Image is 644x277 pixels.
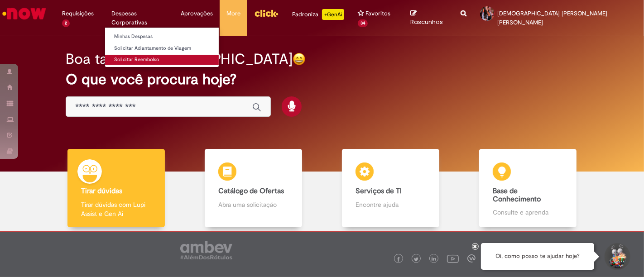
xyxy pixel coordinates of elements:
[62,19,70,27] span: 2
[218,186,284,196] b: Catálogo de Ofertas
[447,253,459,264] img: logo_footer_youtube.png
[1,5,48,23] img: ServiceNow
[81,200,151,218] p: Tirar dúvidas com Lupi Assist e Gen Ai
[293,53,306,66] img: happy-face.png
[105,32,219,42] a: Minhas Despesas
[292,9,344,20] div: Padroniza
[180,241,232,259] img: logo_footer_ambev_rotulo_gray.png
[356,200,425,209] p: Encontre ajuda
[497,10,607,26] span: [DEMOGRAPHIC_DATA] [PERSON_NAME] [PERSON_NAME]
[467,254,476,263] img: logo_footer_workplace.png
[105,55,219,65] a: Solicitar Reembolso
[603,243,630,270] button: Iniciar Conversa de Suporte
[66,72,578,87] h2: O que você procura hoje?
[481,243,594,270] div: Oi, como posso te ajudar hoje?
[105,43,219,53] a: Solicitar Adiantamento de Viagem
[185,149,322,227] a: Catálogo de Ofertas Abra uma solicitação
[226,9,240,18] span: More
[493,208,562,217] p: Consulte e aprenda
[105,27,219,67] ul: Despesas Corporativas
[358,19,368,27] span: 34
[365,9,390,18] span: Favoritos
[493,186,541,204] b: Base de Conhecimento
[81,186,122,196] b: Tirar dúvidas
[218,200,288,209] p: Abra uma solicitação
[322,9,344,20] p: +GenAi
[66,51,293,67] h2: Boa tarde, [DEMOGRAPHIC_DATA]
[62,9,94,18] span: Requisições
[410,18,443,26] span: Rascunhos
[396,257,401,262] img: logo_footer_facebook.png
[322,149,459,227] a: Serviços de TI Encontre ajuda
[459,149,596,227] a: Base de Conhecimento Consulte e aprenda
[254,6,279,20] img: click_logo_yellow_360x200.png
[356,186,402,196] b: Serviços de TI
[414,257,418,262] img: logo_footer_twitter.png
[111,9,167,27] span: Despesas Corporativas
[48,149,185,227] a: Tirar dúvidas Tirar dúvidas com Lupi Assist e Gen Ai
[410,10,447,26] a: Rascunhos
[432,257,436,262] img: logo_footer_linkedin.png
[181,9,213,18] span: Aprovações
